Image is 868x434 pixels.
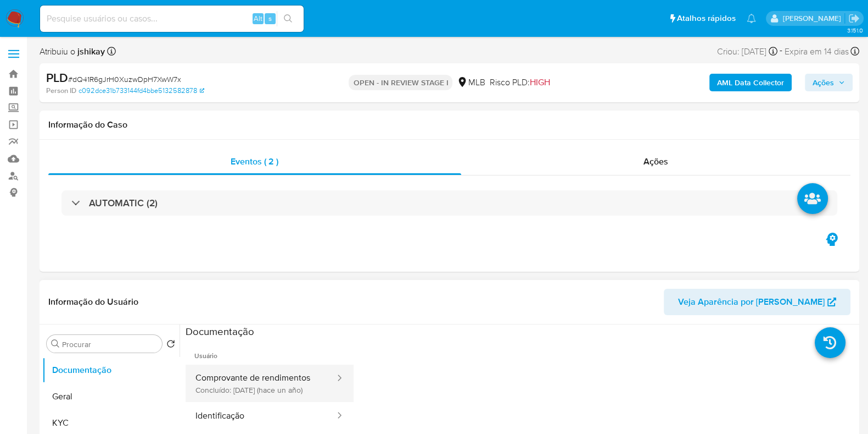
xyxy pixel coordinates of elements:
div: AUTOMATIC (2) [61,190,837,216]
button: Procurar [51,339,60,348]
span: Atalhos rápidos [677,13,736,24]
span: Risco PLD: [489,76,550,89]
span: Alt [254,13,262,24]
a: Notificações [747,14,756,23]
p: jonathan.shikay@mercadolivre.com [782,13,844,24]
input: Procurar [62,339,158,349]
div: MLB [457,76,485,89]
b: jshikay [75,45,105,58]
h3: AUTOMATIC (2) [89,197,158,209]
span: Ações [643,155,668,168]
button: Ações [805,74,853,91]
button: Documentação [42,357,180,383]
span: # dQ41R6gJrH0XuzwDpH7XwW7x [68,74,181,85]
a: c092dce31b733144fd4bbe5132582878 [79,86,204,96]
button: search-icon [277,11,299,26]
h1: Informação do Usuário [48,296,138,307]
button: Veja Aparência por [PERSON_NAME] [664,289,850,315]
span: Ações [813,74,834,91]
a: Sair [848,13,860,24]
b: Person ID [46,86,76,96]
button: Retornar ao pedido padrão [166,339,175,351]
span: - [780,44,782,59]
b: AML Data Collector [717,74,784,91]
b: PLD [46,69,68,86]
span: Eventos ( 2 ) [231,155,278,168]
button: AML Data Collector [709,74,792,91]
span: HIGH [529,76,550,89]
span: Expira em 14 dias [785,46,849,58]
div: Criou: [DATE] [717,44,777,59]
p: OPEN - IN REVIEW STAGE I [349,75,452,90]
span: Veja Aparência por [PERSON_NAME] [678,289,825,315]
span: s [268,13,272,24]
span: Atribuiu o [40,46,105,58]
input: Pesquise usuários ou casos... [40,12,304,26]
h1: Informação do Caso [48,119,850,130]
button: Geral [42,383,180,410]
